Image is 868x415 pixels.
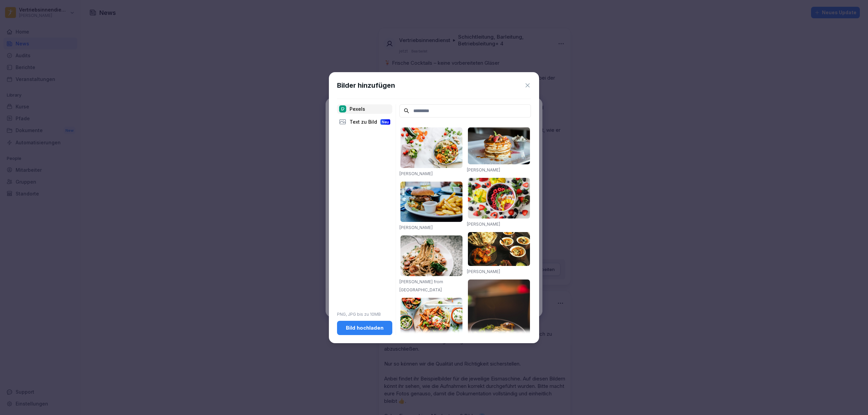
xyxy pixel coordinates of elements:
[342,324,387,332] div: Bild hochladen
[337,80,395,90] h1: Bilder hinzufügen
[380,119,390,125] div: Neu
[337,311,392,317] p: PNG, JPG bis zu 10MB
[339,105,346,112] img: pexels.png
[400,182,462,222] img: pexels-photo-70497.jpeg
[400,235,462,276] img: pexels-photo-1279330.jpeg
[468,232,530,266] img: pexels-photo-958545.jpeg
[337,117,392,127] div: Text zu Bild
[467,167,500,172] a: [PERSON_NAME]
[467,269,500,274] a: [PERSON_NAME]
[468,127,530,164] img: pexels-photo-376464.jpeg
[399,171,433,176] a: [PERSON_NAME]
[467,222,500,227] a: [PERSON_NAME]
[399,279,443,292] a: [PERSON_NAME] from [GEOGRAPHIC_DATA]
[400,127,462,168] img: pexels-photo-1640777.jpeg
[399,225,433,230] a: [PERSON_NAME]
[400,298,462,344] img: pexels-photo-1640772.jpeg
[337,321,392,335] button: Bild hochladen
[468,178,530,219] img: pexels-photo-1099680.jpeg
[337,104,392,114] div: Pexels
[468,279,530,374] img: pexels-photo-842571.jpeg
